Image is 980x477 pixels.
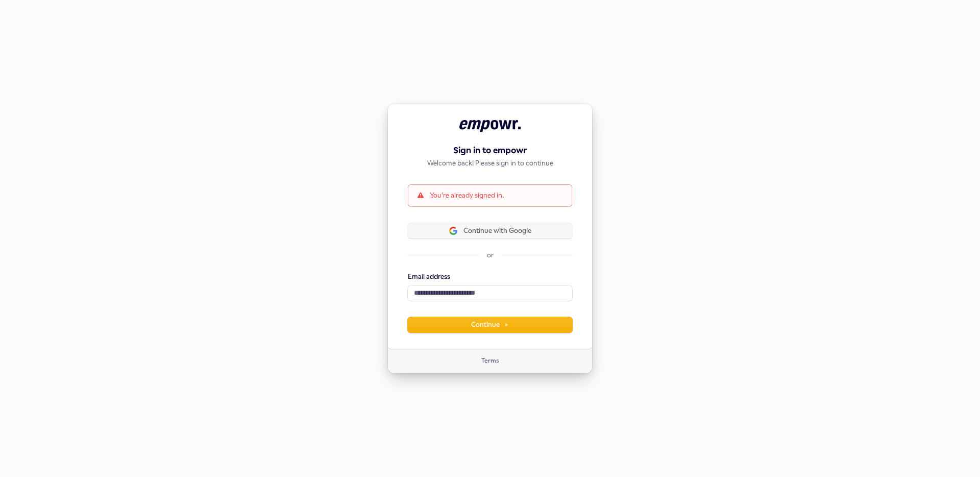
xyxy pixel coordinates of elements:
[408,223,572,238] button: Sign in with GoogleContinue with Google
[459,120,521,132] img: empowr
[430,191,504,200] p: You're already signed in.
[408,272,450,281] label: Email address
[408,145,572,157] h1: Sign in to empowr
[481,357,499,365] a: Terms
[471,320,509,329] span: Continue
[408,159,572,168] p: Welcome back! Please sign in to continue
[408,317,572,332] button: Continue
[463,226,531,235] span: Continue with Google
[449,227,457,235] img: Sign in with Google
[487,251,494,260] p: or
